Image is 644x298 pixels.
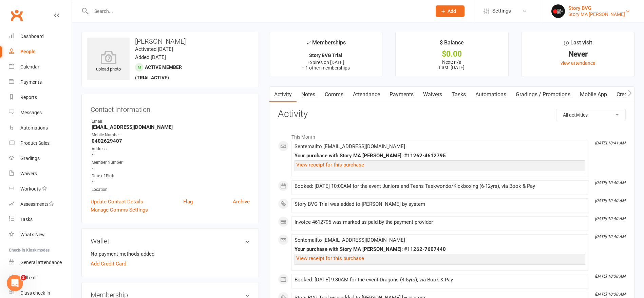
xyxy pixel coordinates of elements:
strong: Story BVG Trial [309,53,342,58]
div: General attendance [20,260,62,265]
span: 2 [21,275,26,280]
i: ✓ [306,40,310,46]
time: Added [DATE] [135,54,166,60]
div: Memberships [306,38,346,51]
a: Roll call [9,270,72,285]
span: Sent email to [EMAIL_ADDRESS][DOMAIN_NAME] [295,143,405,150]
a: Messages [9,105,72,120]
input: Search... [89,6,427,16]
i: [DATE] 10:40 AM [595,234,625,239]
div: Waivers [20,171,37,176]
div: Automations [20,125,48,131]
div: Dashboard [20,34,44,39]
button: Add [436,5,465,17]
a: General attendance kiosk mode [9,255,72,270]
a: View receipt for this purchase [296,255,364,261]
h3: [PERSON_NAME] [87,38,253,45]
div: Your purchase with Story MA [PERSON_NAME]: #11262-4612795 [295,153,585,159]
div: Assessments [20,201,54,207]
i: [DATE] 10:40 AM [595,198,625,203]
div: Calendar [20,64,39,69]
strong: - [92,179,250,185]
div: Date of Birth [92,173,250,179]
i: [DATE] 10:41 AM [595,141,625,145]
div: Booked: [DATE] 10:00AM for the event Juniors and Teens Taekwondo/Kickboxing (6-12yrs), via Book &... [295,183,585,189]
a: Manage Comms Settings [91,206,148,214]
div: Member Number [92,159,250,166]
span: Add [448,8,456,14]
li: No payment methods added [91,250,250,258]
iframe: Intercom live chat [7,275,23,291]
div: Address [92,146,250,152]
div: Messages [20,110,42,115]
i: [DATE] 10:38 AM [595,292,625,297]
a: What's New [9,227,72,242]
span: Active member (trial active) [135,64,182,80]
a: Automations [9,120,72,136]
div: $ Balance [440,38,464,51]
div: Email [92,118,250,125]
a: view attendance [561,60,595,66]
span: Expires on [DATE] [307,60,344,65]
a: View receipt for this purchase [296,162,364,168]
time: Activated [DATE] [135,46,173,52]
div: Roll call [20,275,36,280]
span: + 1 other memberships [302,65,350,71]
a: Activity [269,87,297,102]
a: Tasks [447,87,471,102]
p: Next: n/a Last: [DATE] [402,59,502,70]
div: What's New [20,232,45,237]
a: Assessments [9,197,72,212]
div: Story MA [PERSON_NAME] [568,11,625,17]
a: Tasks [9,212,72,227]
a: Gradings / Promotions [511,87,575,102]
div: Tasks [20,217,33,222]
a: Reports [9,90,72,105]
div: upload photo [87,51,130,73]
a: Clubworx [8,7,25,24]
h3: Wallet [91,237,250,245]
div: Payments [20,79,42,85]
span: Sent email to [EMAIL_ADDRESS][DOMAIN_NAME] [295,237,405,243]
div: Booked: [DATE] 9:30AM for the event Dragons (4-5yrs), via Book & Pay [295,277,585,283]
a: Comms [320,87,348,102]
strong: [EMAIL_ADDRESS][DOMAIN_NAME] [92,124,250,130]
a: Attendance [348,87,385,102]
a: Gradings [9,151,72,166]
strong: 0402629407 [92,138,250,144]
a: Dashboard [9,29,72,44]
a: Workouts [9,181,72,197]
div: Story BVG Trial was added to [PERSON_NAME] by system [295,201,585,207]
div: Story BVG [568,5,625,11]
div: Reports [20,95,37,100]
div: Never [528,51,628,58]
div: Product Sales [20,140,50,146]
a: Mobile App [575,87,612,102]
a: Add Credit Card [91,260,126,268]
img: thumb_image1757378384.png [551,4,565,18]
i: [DATE] 10:40 AM [595,216,625,221]
a: Notes [297,87,320,102]
div: Gradings [20,156,40,161]
span: Settings [492,3,511,19]
h3: Contact information [91,103,250,113]
div: People [20,49,36,54]
a: Archive [233,198,250,206]
strong: - [92,165,250,171]
div: Invoice 4612795 was marked as paid by the payment provider [295,219,585,225]
div: Class check-in [20,290,50,296]
a: Payments [385,87,418,102]
div: $0.00 [402,51,502,58]
div: Location [92,186,250,193]
a: Waivers [9,166,72,181]
div: Workouts [20,186,41,192]
div: Your purchase with Story MA [PERSON_NAME]: #11262-7607440 [295,246,585,252]
a: Automations [471,87,511,102]
h3: Activity [278,109,626,119]
a: Flag [183,198,193,206]
a: Update Contact Details [91,198,143,206]
a: Calendar [9,59,72,75]
div: Last visit [564,38,592,51]
strong: - [92,152,250,158]
a: Product Sales [9,136,72,151]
